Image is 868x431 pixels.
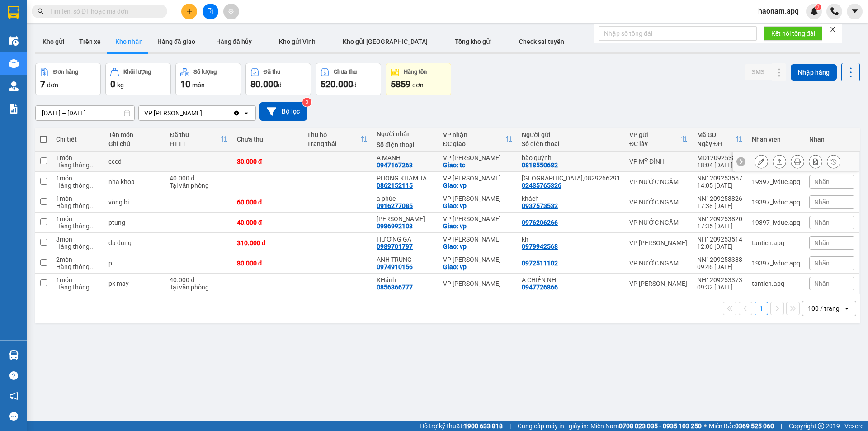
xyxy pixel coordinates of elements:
[40,79,45,90] span: 7
[443,263,513,270] div: Giao: vp
[439,128,517,152] th: Toggle SortBy
[90,182,95,189] span: ...
[56,136,99,143] div: Chi tiết
[697,215,743,223] div: NN1209253820
[590,421,702,431] span: Miền Nam
[302,98,311,107] sup: 3
[815,4,821,10] sup: 2
[810,7,818,15] img: icon-new-feature
[237,239,298,246] div: 310.000 đ
[302,128,373,152] th: Toggle SortBy
[377,256,434,263] div: ANH TRUNG
[752,280,800,287] div: tantien.apq
[697,161,743,169] div: 18:04 [DATE]
[518,421,588,431] span: Cung cấp máy in - giấy in:
[808,304,840,313] div: 100 / trang
[629,239,688,246] div: VP [PERSON_NAME]
[108,219,160,226] div: ptung
[522,260,558,267] div: 0972511102
[443,140,505,147] div: ĐC giao
[752,239,800,246] div: tantien.apq
[386,63,451,95] button: Hàng tồn5859đơn
[443,280,513,287] div: VP [PERSON_NAME]
[250,79,278,90] span: 80.000
[237,260,298,267] div: 80.000 đ
[5,49,12,94] img: logo
[9,104,19,114] img: solution-icon
[108,199,160,206] div: vòng bi
[377,263,413,270] div: 0974910156
[752,199,800,206] div: 19397_lvduc.apq
[629,158,688,165] div: VP MỸ ĐÌNH
[9,59,19,68] img: warehouse-icon
[90,223,95,230] span: ...
[443,195,513,202] div: VP [PERSON_NAME]
[316,63,381,95] button: Chưa thu520.000đ
[412,81,424,89] span: đơn
[693,128,747,152] th: Toggle SortBy
[420,421,503,431] span: Hỗ trợ kỹ thuật:
[830,26,836,33] span: close
[781,421,782,431] span: |
[108,31,150,52] button: Kho nhận
[377,202,413,209] div: 0916277085
[697,236,743,243] div: NH1209253514
[697,154,743,161] div: MD1209253870
[697,202,743,209] div: 17:38 [DATE]
[108,178,160,185] div: nha khoa
[36,106,134,120] input: Select a date range.
[353,81,357,89] span: đ
[192,81,205,89] span: món
[377,243,413,250] div: 0989701797
[150,31,203,52] button: Hàng đã giao
[629,178,688,185] div: VP NƯỚC NGẦM
[203,4,218,19] button: file-add
[56,223,99,230] div: Hàng thông thường
[404,69,427,75] div: Hàng tồn
[279,38,316,45] span: Kho gửi Vinh
[237,219,298,226] div: 40.000 đ
[186,8,193,14] span: plus
[814,199,830,206] span: Nhãn
[443,236,513,243] div: VP [PERSON_NAME]
[629,131,681,138] div: VP gửi
[108,239,160,246] div: da dụng
[321,79,353,90] span: 520.000
[814,219,830,226] span: Nhãn
[216,38,252,45] span: Hàng đã hủy
[56,243,99,250] div: Hàng thông thường
[764,26,822,41] button: Kết nối tổng đài
[108,140,160,147] div: Ghi chú
[752,260,800,267] div: 19397_lvduc.apq
[522,175,620,182] div: CTY HỮU ĐÔ,0829266291
[72,31,108,52] button: Trên xe
[697,182,743,189] div: 14:05 [DATE]
[377,175,434,182] div: PHÒNG KHÁM TÂN TC
[56,236,99,243] div: 3 món
[56,202,99,209] div: Hàng thông thường
[53,69,78,75] div: Đơn hàng
[377,182,413,189] div: 0862152115
[522,276,620,284] div: A CHIẾN NH
[629,260,688,267] div: VP NƯỚC NGẦM
[377,223,413,230] div: 0986992108
[245,63,311,95] button: Đã thu80.000đ
[697,131,736,138] div: Mã GD
[814,280,830,287] span: Nhãn
[455,38,492,45] span: Tổng kho gửi
[522,182,561,189] div: 02435765326
[56,154,99,161] div: 1 món
[791,64,837,81] button: Nhập hàng
[522,284,558,291] div: 0947726866
[170,131,220,138] div: Đã thu
[443,175,513,182] div: VP [PERSON_NAME]
[599,26,757,41] input: Nhập số tổng đài
[9,412,18,421] span: message
[816,4,820,10] span: 2
[35,63,101,95] button: Đơn hàng7đơn
[625,128,693,152] th: Toggle SortBy
[223,4,239,19] button: aim
[13,38,80,69] span: [GEOGRAPHIC_DATA], [GEOGRAPHIC_DATA] ↔ [GEOGRAPHIC_DATA]
[809,136,854,143] div: Nhãn
[90,202,95,209] span: ...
